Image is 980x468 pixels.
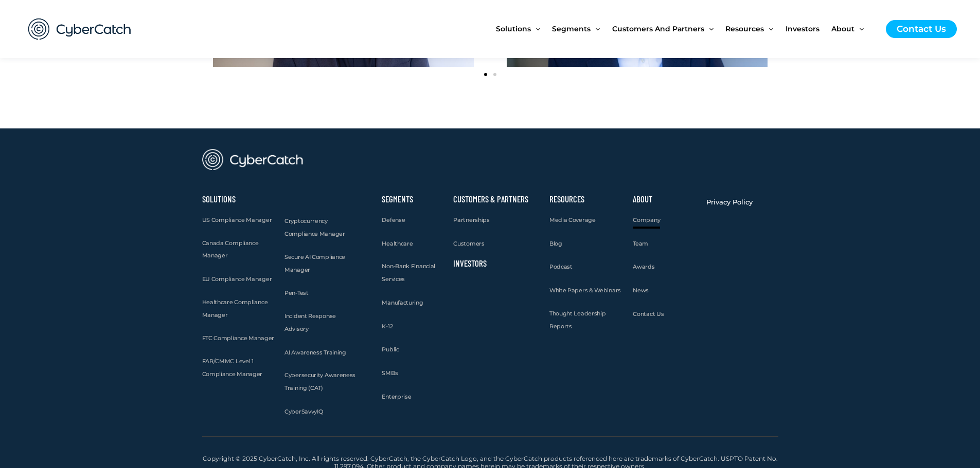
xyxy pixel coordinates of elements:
span: Company [633,216,660,223]
a: SMBs [382,367,398,380]
a: White Papers & Webinars [549,284,621,297]
a: Public [382,343,399,356]
a: Incident Response Advisory [284,310,360,335]
span: Menu Toggle [854,7,864,50]
span: Healthcare [382,240,413,247]
a: Partnerships [453,214,489,227]
span: CyberSavvyIQ [284,408,323,415]
span: Public [382,346,399,353]
span: Menu Toggle [591,7,600,50]
span: Privacy Policy [706,198,753,206]
nav: Site Navigation: New Main Menu [496,7,876,50]
span: K-12 [382,323,393,330]
span: Podcast [549,263,573,270]
a: Non-Bank Financial Services [382,260,443,286]
span: SMBs [382,369,398,377]
span: Enterprise [382,393,411,400]
a: Customers [453,237,484,250]
span: Team [633,240,648,247]
a: Canada Compliance Manager [202,237,275,263]
span: White Papers & Webinars [549,287,621,294]
span: Menu Toggle [531,7,540,50]
span: US Compliance Manager [202,216,272,223]
h2: Solutions [202,196,275,203]
a: Team [633,237,648,250]
span: Non-Bank Financial Services [382,263,435,283]
span: Defense [382,216,405,223]
a: Podcast [549,260,573,273]
span: FAR/CMMC Level 1 Compliance Manager [202,358,263,378]
span: Solutions [496,7,531,50]
a: Enterprise [382,390,411,403]
span: About [831,7,854,50]
span: Healthcare Compliance Manager [202,298,268,319]
a: CyberSavvyIQ [284,405,323,418]
span: Partnerships [453,216,489,223]
span: Customers [453,240,484,247]
h2: Customers & Partners [453,196,539,203]
span: Go to slide 2 [493,73,496,76]
a: Company [633,214,660,227]
a: Cryptocurrency Compliance Manager [284,215,360,240]
span: FTC Compliance Manager [202,334,274,342]
span: Go to slide 1 [484,73,487,76]
span: Menu Toggle [764,7,773,50]
a: Privacy Policy [706,196,753,209]
span: Secure AI Compliance Manager [284,253,345,273]
a: Secure AI Compliance Manager [284,251,360,276]
a: Awards [633,260,654,273]
a: Healthcare Compliance Manager [202,296,275,322]
span: Blog [549,240,562,247]
a: News [633,284,649,297]
a: Media Coverage [549,214,596,227]
img: CyberCatch [18,8,141,50]
a: Investors [453,258,487,268]
span: Media Coverage [549,216,596,223]
span: Cryptocurrency Compliance Manager [284,217,345,237]
a: Thought Leadership Reports [549,307,623,333]
span: Incident Response Advisory [284,312,336,332]
span: Awards [633,263,654,270]
h2: About [633,196,696,203]
span: Resources [725,7,764,50]
span: Canada Compliance Manager [202,239,259,259]
a: AI Awareness Training [284,346,346,359]
span: EU Compliance Manager [202,275,272,283]
a: FAR/CMMC Level 1 Compliance Manager [202,355,275,381]
a: Investors [786,7,831,50]
span: Manufacturing [382,299,423,306]
span: AI Awareness Training [284,349,346,356]
a: K-12 [382,320,393,333]
span: Thought Leadership Reports [549,310,606,330]
span: Customers and Partners [612,7,704,50]
a: Contact Us [633,308,664,321]
a: Defense [382,214,405,227]
a: US Compliance Manager [202,214,272,227]
a: Manufacturing [382,296,423,309]
span: Cybersecurity Awareness Training (CAT) [284,371,355,391]
a: Blog [549,237,562,250]
span: Segments [552,7,591,50]
a: Cybersecurity Awareness Training (CAT) [284,369,360,395]
span: News [633,287,649,294]
a: Healthcare [382,237,413,250]
h2: Segments [382,196,443,203]
a: Contact Us [886,20,957,38]
a: EU Compliance Manager [202,273,272,286]
span: Pen-Test [284,289,309,296]
span: Menu Toggle [704,7,714,50]
a: Pen-Test [284,287,309,299]
h2: Resources [549,196,623,203]
a: FTC Compliance Manager [202,332,274,345]
span: Investors [786,7,819,50]
span: Contact Us [633,310,664,317]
